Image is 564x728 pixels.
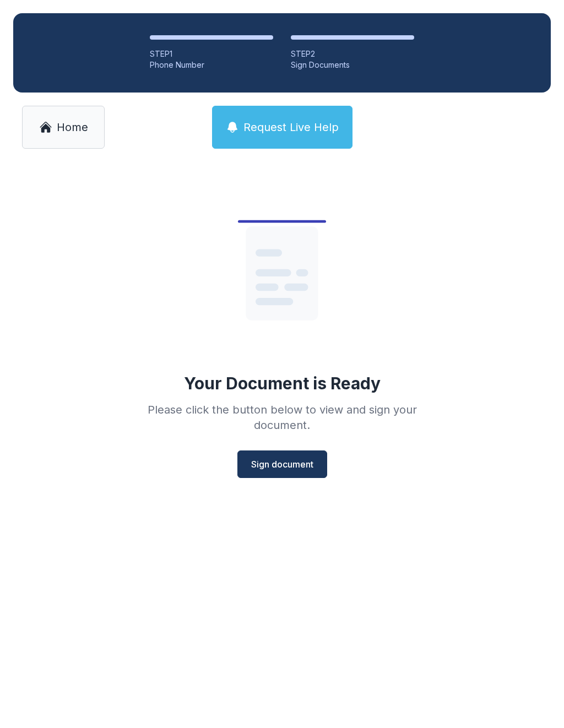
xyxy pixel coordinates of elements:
[150,59,273,70] div: Phone Number
[243,119,339,135] span: Request Live Help
[291,48,414,59] div: STEP 2
[123,402,441,433] div: Please click the button below to view and sign your document.
[184,373,381,393] div: Your Document is Ready
[291,59,414,70] div: Sign Documents
[150,48,273,59] div: STEP 1
[251,458,313,471] span: Sign document
[57,119,88,135] span: Home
